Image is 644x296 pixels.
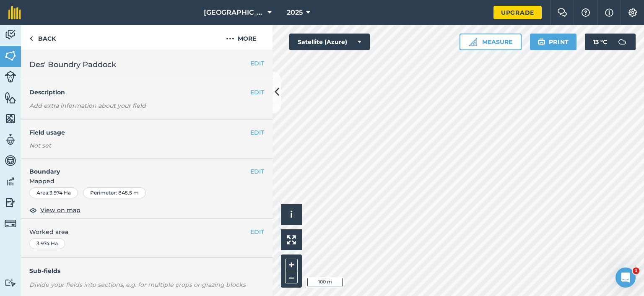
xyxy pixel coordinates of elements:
[605,8,613,18] img: svg+xml;base64,PHN2ZyB4bWxucz0iaHR0cDovL3d3dy53My5vcmcvMjAwMC9zdmciIHdpZHRoPSIxNyIgaGVpZ2h0PSIxNy...
[29,88,264,97] h4: Description
[469,38,477,46] img: Ruler icon
[8,6,21,19] img: fieldmargin Logo
[204,8,264,18] span: [GEOGRAPHIC_DATA]
[5,49,16,62] img: svg+xml;base64,PHN2ZyB4bWxucz0iaHR0cDovL3d3dy53My5vcmcvMjAwMC9zdmciIHdpZHRoPSI1NiIgaGVpZ2h0PSI2MC...
[5,112,16,125] img: svg+xml;base64,PHN2ZyB4bWxucz0iaHR0cDovL3d3dy53My5vcmcvMjAwMC9zdmciIHdpZHRoPSI1NiIgaGVpZ2h0PSI2MC...
[29,34,33,44] img: svg+xml;base64,PHN2ZyB4bWxucz0iaHR0cDovL3d3dy53My5vcmcvMjAwMC9zdmciIHdpZHRoPSI5IiBoZWlnaHQ9IjI0Ii...
[5,196,16,209] img: svg+xml;base64,PD94bWwgdmVyc2lvbj0iMS4wIiBlbmNvZGluZz0idXRmLTgiPz4KPCEtLSBHZW5lcmF0b3I6IEFkb2JlIE...
[285,259,298,271] button: +
[289,34,370,50] button: Satellite (Azure)
[21,25,64,50] a: Back
[633,267,639,274] span: 1
[5,29,16,41] img: svg+xml;base64,PD94bWwgdmVyc2lvbj0iMS4wIiBlbmNvZGluZz0idXRmLTgiPz4KPCEtLSBHZW5lcmF0b3I6IEFkb2JlIE...
[460,34,522,50] button: Measure
[250,88,264,97] button: EDIT
[5,175,16,188] img: svg+xml;base64,PD94bWwgdmVyc2lvbj0iMS4wIiBlbmNvZGluZz0idXRmLTgiPz4KPCEtLSBHZW5lcmF0b3I6IEFkb2JlIE...
[21,266,273,275] h4: Sub-fields
[21,177,273,186] span: Mapped
[5,71,16,83] img: svg+xml;base64,PD94bWwgdmVyc2lvbj0iMS4wIiBlbmNvZGluZz0idXRmLTgiPz4KPCEtLSBHZW5lcmF0b3I6IEFkb2JlIE...
[615,267,636,288] iframe: Intercom live chat
[29,141,264,150] div: Not set
[29,227,264,236] span: Worked area
[493,6,542,19] a: Upgrade
[593,34,607,50] span: 13 ° C
[614,34,631,50] img: svg+xml;base64,PD94bWwgdmVyc2lvbj0iMS4wIiBlbmNvZGluZz0idXRmLTgiPz4KPCEtLSBHZW5lcmF0b3I6IEFkb2JlIE...
[29,187,78,198] div: Area : 3.974 Ha
[83,187,146,198] div: Perimeter : 845.5 m
[29,128,250,137] h4: Field usage
[29,281,246,288] em: Divide your fields into sections, e.g. for multiple crops or grazing blocks
[281,204,302,225] button: i
[29,205,80,215] button: View on map
[226,34,234,44] img: svg+xml;base64,PHN2ZyB4bWxucz0iaHR0cDovL3d3dy53My5vcmcvMjAwMC9zdmciIHdpZHRoPSIyMCIgaGVpZ2h0PSIyNC...
[585,34,636,50] button: 13 °C
[628,8,638,17] img: A cog icon
[557,8,567,17] img: Two speech bubbles overlapping with the left bubble in the forefront
[287,235,296,244] img: Four arrows, one pointing top left, one top right, one bottom right and the last bottom left
[29,205,37,215] img: svg+xml;base64,PHN2ZyB4bWxucz0iaHR0cDovL3d3dy53My5vcmcvMjAwMC9zdmciIHdpZHRoPSIxOCIgaGVpZ2h0PSIyNC...
[287,8,303,18] span: 2025
[40,205,80,215] span: View on map
[29,238,65,249] div: 3.974 Ha
[5,279,16,287] img: svg+xml;base64,PD94bWwgdmVyc2lvbj0iMS4wIiBlbmNvZGluZz0idXRmLTgiPz4KPCEtLSBHZW5lcmF0b3I6IEFkb2JlIE...
[29,59,116,70] span: Des' Boundry Paddock
[250,227,264,236] button: EDIT
[285,271,298,283] button: –
[530,34,577,50] button: Print
[210,25,273,50] button: More
[250,59,264,68] button: EDIT
[538,37,545,47] img: svg+xml;base64,PHN2ZyB4bWxucz0iaHR0cDovL3d3dy53My5vcmcvMjAwMC9zdmciIHdpZHRoPSIxOSIgaGVpZ2h0PSIyNC...
[250,128,264,137] button: EDIT
[581,8,591,17] img: A question mark icon
[5,154,16,167] img: svg+xml;base64,PD94bWwgdmVyc2lvbj0iMS4wIiBlbmNvZGluZz0idXRmLTgiPz4KPCEtLSBHZW5lcmF0b3I6IEFkb2JlIE...
[5,218,16,229] img: svg+xml;base64,PD94bWwgdmVyc2lvbj0iMS4wIiBlbmNvZGluZz0idXRmLTgiPz4KPCEtLSBHZW5lcmF0b3I6IEFkb2JlIE...
[250,167,264,176] button: EDIT
[21,158,250,176] h4: Boundary
[5,133,16,146] img: svg+xml;base64,PD94bWwgdmVyc2lvbj0iMS4wIiBlbmNvZGluZz0idXRmLTgiPz4KPCEtLSBHZW5lcmF0b3I6IEFkb2JlIE...
[290,209,293,220] span: i
[5,91,16,104] img: svg+xml;base64,PHN2ZyB4bWxucz0iaHR0cDovL3d3dy53My5vcmcvMjAwMC9zdmciIHdpZHRoPSI1NiIgaGVpZ2h0PSI2MC...
[29,102,146,109] em: Add extra information about your field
